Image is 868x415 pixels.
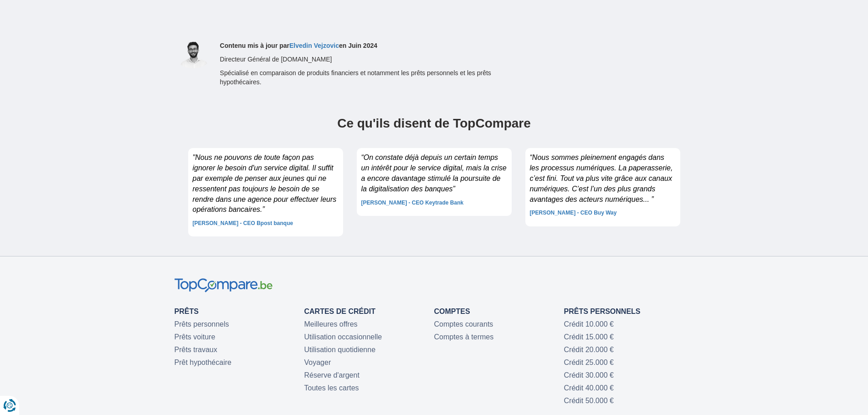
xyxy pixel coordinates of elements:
[530,210,617,216] a: [PERSON_NAME] - CEO Buy Way
[175,41,211,68] img: Elvedin Vejzovic
[220,68,493,87] p: Spécialisé en comparaison de produits financiers et notamment les prêts personnels et les prêts h...
[564,307,641,315] a: Prêts personnels
[434,333,494,341] a: Comptes à termes
[564,320,614,328] a: Crédit 10.000 €
[564,359,614,366] a: Crédit 25.000 €
[564,346,614,354] a: Crédit 20.000 €
[434,320,493,328] a: Comptes courants
[304,307,375,315] a: Cartes de Crédit
[304,320,358,328] a: Meilleures offres
[289,42,339,49] a: Elvedin Vejzovic
[361,153,507,194] p: “On constate déjà depuis un certain temps un intérêt pour le service digital, mais la crise a enc...
[304,346,376,354] a: Utilisation quotidienne
[220,55,493,64] p: Directeur Général de [DOMAIN_NAME]
[175,320,229,328] a: Prêts personnels
[564,333,614,341] a: Crédit 15.000 €
[175,307,199,315] a: Prêts
[175,278,272,292] img: TopCompare
[564,384,614,392] a: Crédit 40.000 €
[530,153,676,205] p: “Nous sommes pleinement engagés dans les processus numériques. La paperasserie, c’est fini. Tout ...
[175,359,231,366] a: Prêt hypothécaire
[220,42,377,49] strong: Contenu mis à jour par en Juin 2024
[304,384,359,392] a: Toutes les cartes
[175,333,216,341] a: Prêts voiture
[193,153,339,215] p: "Nous ne pouvons de toute façon pas ignorer le besoin d'un service digital. Il suffit par exemple...
[175,117,694,143] h2: Ce qu'ils disent de TopCompare
[175,346,217,354] a: Prêts travaux
[304,359,331,366] a: Voyager
[304,333,382,341] a: Utilisation occasionnelle
[564,371,614,379] a: Crédit 30.000 €
[564,397,614,405] a: Crédit 50.000 €
[361,200,464,206] a: [PERSON_NAME] - CEO Keytrade Bank
[304,371,360,379] a: Réserve d'argent
[193,220,293,226] a: [PERSON_NAME] - CEO Bpost banque
[434,307,470,315] a: Comptes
